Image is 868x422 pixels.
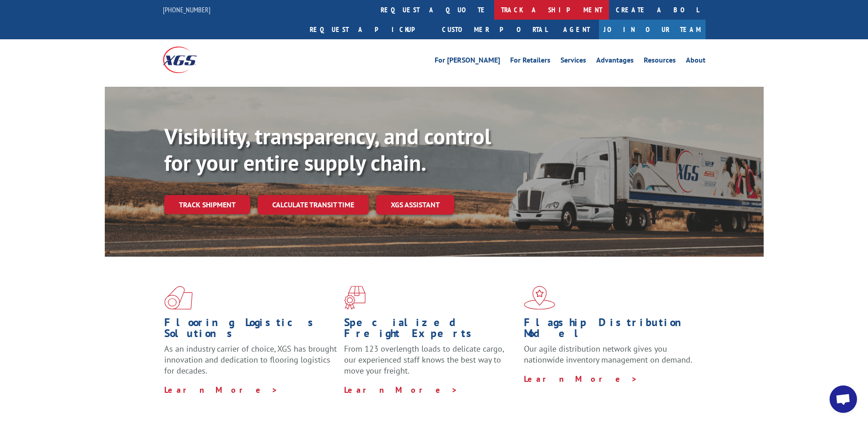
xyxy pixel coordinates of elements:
p: From 123 overlength loads to delicate cargo, our experienced staff knows the best way to move you... [344,343,517,384]
a: Resources [644,57,676,67]
span: As an industry carrier of choice, XGS has brought innovation and dedication to flooring logistics... [164,343,337,376]
a: For [PERSON_NAME] [435,57,500,67]
a: Services [561,57,586,67]
div: Open chat [830,385,857,413]
a: About [686,57,706,67]
b: Visibility, transparency, and control for your entire supply chain. [164,122,491,177]
h1: Flagship Distribution Model [524,317,697,343]
img: xgs-icon-flagship-distribution-model-red [524,286,555,310]
img: xgs-icon-total-supply-chain-intelligence-red [164,286,193,310]
a: Join Our Team [599,20,706,39]
a: Learn More > [524,374,638,384]
a: Learn More > [164,385,278,395]
a: Advantages [596,57,634,67]
a: [PHONE_NUMBER] [163,5,210,14]
img: xgs-icon-focused-on-flooring-red [344,286,366,310]
a: Track shipment [164,195,250,214]
a: XGS ASSISTANT [376,195,454,215]
span: Our agile distribution network gives you nationwide inventory management on demand. [524,343,692,365]
a: Calculate transit time [258,195,369,215]
a: For Retailers [510,57,550,67]
a: Customer Portal [435,20,554,39]
a: Learn More > [344,385,458,395]
h1: Specialized Freight Experts [344,317,517,343]
a: Agent [554,20,599,39]
h1: Flooring Logistics Solutions [164,317,337,343]
a: Request a pickup [303,20,435,39]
